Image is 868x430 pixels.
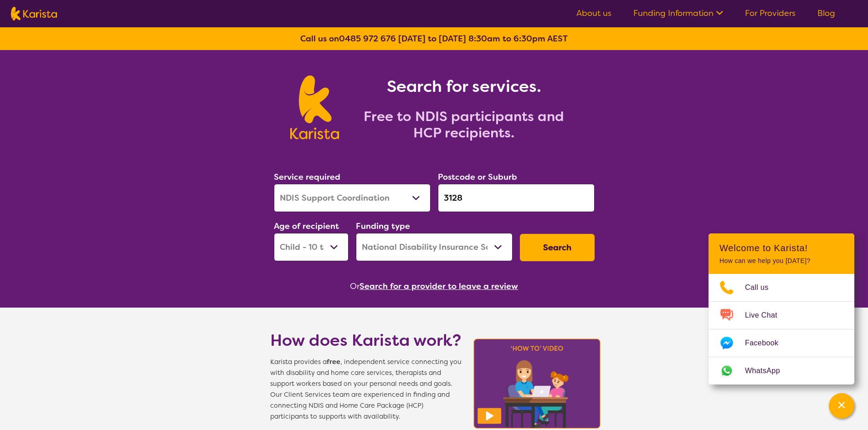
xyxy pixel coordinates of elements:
h2: Free to NDIS participants and HCP recipients. [350,108,578,141]
label: Service required [274,172,340,182]
button: Search for a provider to leave a review [360,279,518,293]
a: 0485 972 676 [339,33,396,44]
button: Channel Menu [829,393,854,419]
span: Live Chat [745,309,788,322]
h1: Search for services. [350,76,578,97]
span: Facebook [745,336,789,350]
a: For Providers [745,8,796,19]
a: About us [576,8,611,19]
a: Funding Information [633,8,723,19]
button: Search [520,234,595,261]
a: Blog [817,8,835,19]
b: Call us on [DATE] to [DATE] 8:30am to 6:30pm AEST [300,33,568,44]
label: Funding type [356,221,410,232]
p: How can we help you [DATE]? [719,257,843,265]
span: WhatsApp [745,364,791,378]
img: Karista logo [290,76,339,139]
span: Karista provides a , independent service connecting you with disability and home care services, t... [270,357,462,422]
h1: How does Karista work? [270,329,462,351]
div: Channel Menu [709,233,854,384]
input: Type [438,184,595,212]
label: Postcode or Suburb [438,172,517,182]
b: free [327,358,340,366]
span: Call us [745,281,780,294]
a: Web link opens in a new tab. [709,357,854,384]
label: Age of recipient [274,221,339,232]
h2: Welcome to Karista! [719,243,843,253]
ul: Choose channel [709,274,854,384]
img: Karista logo [11,7,57,20]
span: Or [350,279,360,293]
